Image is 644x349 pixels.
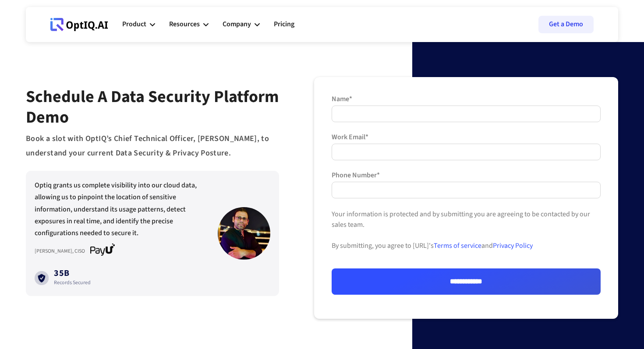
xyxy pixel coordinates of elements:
a: Webflow Homepage [50,11,108,38]
a: Pricing [274,11,294,38]
div: Company [223,11,260,38]
a: Privacy Policy [493,241,533,250]
a: Terms of service [434,241,481,250]
label: Phone Number* [332,171,601,180]
div: Your information is protected and by submitting you are agreeing to be contacted by our sales tea... [332,209,601,268]
div: Resources [169,18,200,30]
label: Name* [332,95,601,103]
div: Optiq grants us complete visibility into our cloud data, allowing us to pinpoint the location of ... [35,180,209,243]
a: Get a Demo [538,16,594,33]
form: Form 2 [332,95,601,295]
div: Book a slot with OptIQ’s Chief Technical Officer, [PERSON_NAME], to understand your current Data ... [26,131,279,160]
label: Work Email* [332,133,601,141]
div: Product [122,18,146,30]
div: [PERSON_NAME], CISO [35,247,90,256]
div: Records Secured [54,278,91,287]
span: Schedule a data Security platform Demo [26,85,279,129]
div: Resources [169,11,209,38]
div: Company [223,18,251,30]
div: 35B [54,269,91,278]
div: Product [122,11,155,38]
